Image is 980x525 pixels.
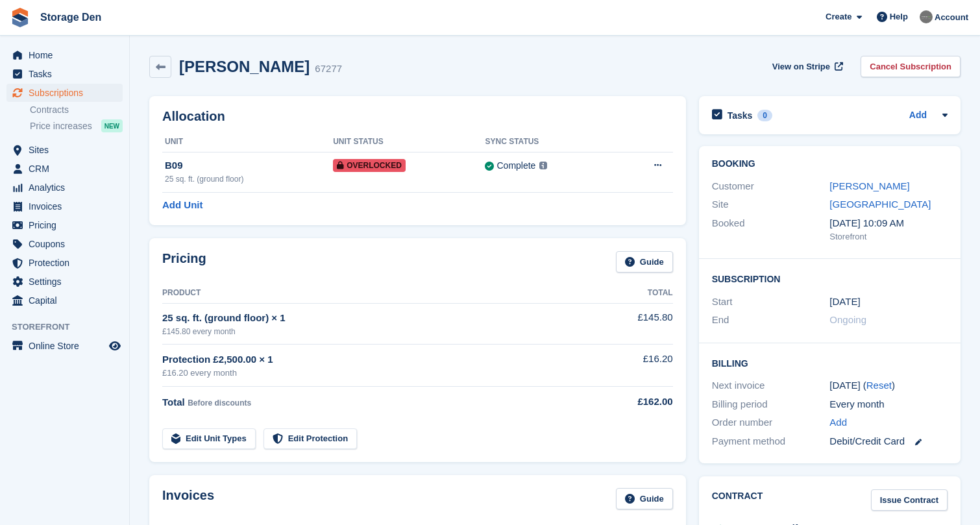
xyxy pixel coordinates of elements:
[263,428,357,450] a: Edit Protection
[162,326,594,337] div: £145.80 every month
[6,197,123,215] a: menu
[29,141,106,159] span: Sites
[6,273,123,291] a: menu
[29,273,106,291] span: Settings
[829,295,860,310] time: 2025-01-03 01:00:00 UTC
[107,338,123,354] a: Preview store
[6,65,123,83] a: menu
[179,58,310,75] h2: [PERSON_NAME]
[165,173,333,185] div: 25 sq. ft. (ground floor)
[162,251,206,273] h2: Pricing
[866,380,892,391] a: Reset
[920,10,933,23] img: Brian Barbour
[29,216,106,234] span: Pricing
[861,56,961,77] a: Cancel Subscription
[6,291,123,310] a: menu
[712,295,830,310] div: Start
[29,197,106,215] span: Invoices
[6,254,123,272] a: menu
[188,398,251,408] span: Before discounts
[12,321,129,334] span: Storefront
[485,132,615,153] th: Sync Status
[29,254,106,272] span: Protection
[35,6,106,28] a: Storage Den
[10,8,30,27] img: stora-icon-8386f47178a22dfd0bd8f6a31ec36ba5ce8667c1dd55bd0f319d3a0aa187defe.svg
[162,109,673,124] h2: Allocation
[30,104,123,116] a: Contracts
[712,313,830,328] div: End
[712,179,830,194] div: Customer
[333,159,406,172] span: Overlocked
[162,367,594,380] div: £16.20 every month
[162,428,256,450] a: Edit Unit Types
[767,56,846,77] a: View on Stripe
[30,120,92,132] span: Price increases
[712,434,830,449] div: Payment method
[29,65,106,83] span: Tasks
[712,489,763,511] h2: Contract
[829,378,948,393] div: [DATE] ( )
[712,272,948,285] h2: Subscription
[165,158,333,173] div: B09
[826,10,851,23] span: Create
[935,11,968,24] span: Account
[712,356,948,369] h2: Billing
[29,291,106,310] span: Capital
[757,110,772,121] div: 0
[162,352,594,367] div: Protection £2,500.00 × 1
[333,132,485,153] th: Unit Status
[162,198,202,213] a: Add Unit
[162,311,594,326] div: 25 sq. ft. (ground floor) × 1
[29,178,106,197] span: Analytics
[712,378,830,393] div: Next invoice
[162,283,594,304] th: Product
[594,283,672,304] th: Total
[29,84,106,102] span: Subscriptions
[829,216,948,231] div: [DATE] 10:09 AM
[890,10,908,23] span: Help
[829,314,866,325] span: Ongoing
[829,199,931,210] a: [GEOGRAPHIC_DATA]
[6,46,123,64] a: menu
[594,395,672,409] div: £162.00
[29,337,106,355] span: Online Store
[29,235,106,253] span: Coupons
[496,159,535,173] div: Complete
[29,46,106,64] span: Home
[829,230,948,243] div: Storefront
[616,251,673,273] a: Guide
[6,235,123,253] a: menu
[6,216,123,234] a: menu
[29,160,106,178] span: CRM
[30,119,123,133] a: Price increases NEW
[712,197,830,212] div: Site
[539,162,547,169] img: icon-info-grey-7440780725fd019a000dd9b08b2336e03edf1995a4989e88bcd33f0948082b44.svg
[728,110,753,121] h2: Tasks
[6,337,123,355] a: menu
[712,216,830,243] div: Booked
[712,397,830,412] div: Billing period
[909,108,927,123] a: Add
[829,180,909,191] a: [PERSON_NAME]
[871,489,948,511] a: Issue Contract
[101,119,123,132] div: NEW
[162,397,185,408] span: Total
[712,159,948,169] h2: Booking
[6,178,123,197] a: menu
[162,488,214,509] h2: Invoices
[594,303,672,344] td: £145.80
[712,415,830,430] div: Order number
[315,62,342,77] div: 67277
[829,434,948,449] div: Debit/Credit Card
[162,132,333,153] th: Unit
[829,415,847,430] a: Add
[6,160,123,178] a: menu
[6,141,123,159] a: menu
[829,397,948,412] div: Every month
[594,345,672,387] td: £16.20
[772,60,830,73] span: View on Stripe
[6,84,123,102] a: menu
[616,488,673,509] a: Guide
